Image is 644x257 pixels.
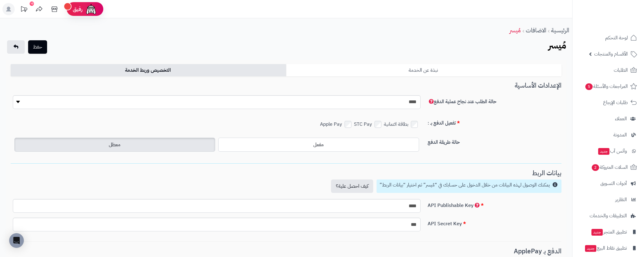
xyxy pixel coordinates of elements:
span: المراجعات والأسئلة [585,82,628,91]
span: التطبيقات والخدمات [590,212,627,220]
a: الرئيسية [551,26,569,35]
a: لوحة التحكم [576,31,640,45]
b: مُيسر [548,38,566,52]
a: المدونة [576,128,640,142]
span: المدونة [613,131,627,139]
a: طلبات الإرجاع [576,95,640,110]
a: تحديثات المنصة [16,3,31,17]
h3: الدفع بـ ApplePay [11,248,561,255]
span: الطلبات [614,66,628,74]
label: حالة طريقة الدفع [425,136,564,146]
div: 10 [30,2,34,6]
span: رفيق [73,5,83,13]
p: بطاقة ائتمانية [384,120,420,129]
button: حفظ [28,40,47,54]
a: كيف احصل علية؟ [331,179,373,193]
span: تطبيق نقاط البيع [584,244,627,252]
span: 5 [585,83,593,90]
span: وآتس آب [598,147,627,155]
span: مفعل [313,141,324,148]
img: ai-face.png [85,3,97,15]
a: وآتس آبجديد [576,144,640,158]
a: السلات المتروكة2 [576,160,640,175]
span: تطبيق المتجر [591,228,627,236]
h3: بيانات الربط [11,170,561,177]
a: الطلبات [576,63,640,78]
a: التخصيص وربط الخدمة [11,64,286,76]
p: STC Pay [354,120,384,129]
a: تطبيق المتجرجديد [576,225,640,239]
span: جديد [585,245,596,252]
span: الأقسام والمنتجات [594,50,628,58]
span: API Publishable Key [428,202,480,209]
span: جديد [598,148,609,155]
a: التقارير [576,192,640,207]
span: جديد [591,229,603,236]
span: التقارير [615,195,627,204]
span: العملاء [615,114,627,123]
span: السلات المتروكة [591,163,628,172]
a: الاضافات [526,26,546,35]
a: مُيسر [510,26,521,35]
span: طلبات الإرجاع [603,98,628,107]
span: حالة الطلب عند نجاح عملية الدفع [428,98,496,105]
label: API Secret Key [425,218,564,227]
div: Open Intercom Messenger [9,233,24,248]
p: Apple Pay [320,120,354,129]
a: التطبيقات والخدمات [576,208,640,223]
label: تفعيل الدفع بـ : [425,117,564,127]
a: المراجعات والأسئلة5 [576,79,640,94]
span: معطل [109,141,120,148]
span: لوحة التحكم [605,34,628,42]
a: تطبيق نقاط البيعجديد [576,241,640,255]
h3: الإعدادات الأساسية [11,82,561,89]
span: 2 [592,164,599,171]
small: يمكنك الوصول لهذه البيانات من خلال الدخول على حسابك في “مُيسر” ثم اختيار “بيانات الربط” [380,181,550,189]
a: أدوات التسويق [576,176,640,191]
img: logo-2.png [602,16,638,29]
a: العملاء [576,111,640,126]
a: نبذة عن الخدمة [286,64,561,76]
span: أدوات التسويق [600,179,627,188]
